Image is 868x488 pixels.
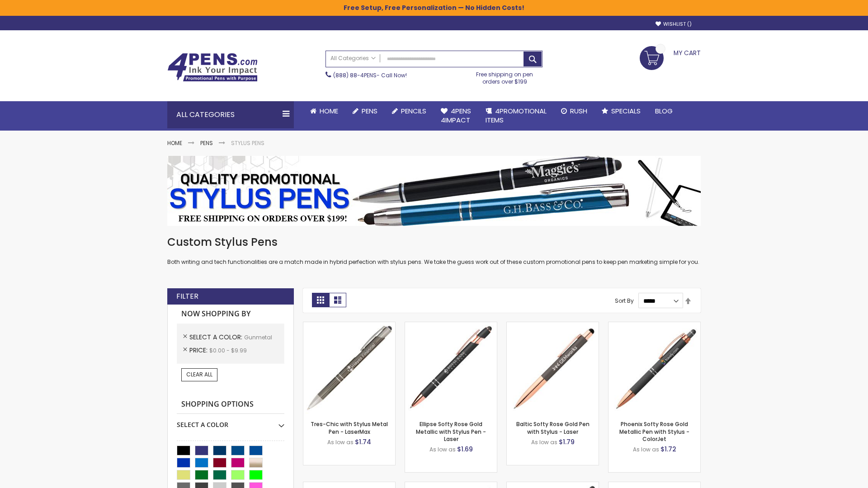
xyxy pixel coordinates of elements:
[429,446,456,453] span: As low as
[167,156,701,226] img: Stylus Pens
[457,445,473,454] span: $1.69
[209,347,247,354] span: $0.00 - $9.99
[486,106,547,125] span: 4PROMOTIONAL ITEMS
[633,446,659,453] span: As low as
[167,235,701,266] div: Both writing and tech functionalities are a match made in hybrid perfection with stylus pens. We ...
[189,346,209,355] span: Price
[231,139,264,147] strong: Stylus Pens
[362,106,377,116] span: Pens
[167,139,182,147] a: Home
[655,106,673,116] span: Blog
[181,368,217,381] a: Clear All
[559,437,575,446] span: $1.79
[167,235,701,249] h1: Custom Stylus Pens
[177,395,284,414] strong: Shopping Options
[312,293,329,307] strong: Grid
[467,67,543,85] div: Free shipping on pen orders over $199
[615,297,634,305] label: Sort By
[507,322,599,329] a: Baltic Softy Rose Gold Pen with Stylus - Laser-Gunmetal
[516,420,590,435] a: Baltic Softy Rose Gold Pen with Stylus - Laser
[326,51,380,66] a: All Categories
[609,322,700,329] a: Phoenix Softy Rose Gold Metallic Pen with Stylus Pen - ColorJet-Gunmetal
[327,438,354,446] span: As low as
[303,322,395,414] img: Tres-Chic with Stylus Metal Pen - LaserMax-Gunmetal
[648,101,680,121] a: Blog
[507,322,599,414] img: Baltic Softy Rose Gold Pen with Stylus - Laser-Gunmetal
[330,55,376,62] span: All Categories
[186,371,212,378] span: Clear All
[531,438,557,446] span: As low as
[401,106,426,116] span: Pencils
[405,322,497,329] a: Ellipse Softy Rose Gold Metallic with Stylus Pen - Laser-Gunmetal
[244,333,272,341] span: Gunmetal
[177,305,284,324] strong: Now Shopping by
[609,322,700,414] img: Phoenix Softy Rose Gold Metallic Pen with Stylus Pen - ColorJet-Gunmetal
[554,101,594,121] a: Rush
[405,322,497,414] img: Ellipse Softy Rose Gold Metallic with Stylus Pen - Laser-Gunmetal
[660,445,676,454] span: $1.72
[303,101,345,121] a: Home
[177,414,284,429] div: Select A Color
[656,21,692,28] a: Wishlist
[167,53,258,82] img: 4Pens Custom Pens and Promotional Products
[478,101,554,131] a: 4PROMOTIONALITEMS
[311,420,388,435] a: Tres-Chic with Stylus Metal Pen - LaserMax
[333,71,377,79] a: (888) 88-4PENS
[345,101,385,121] a: Pens
[333,71,407,79] span: - Call Now!
[189,333,244,342] span: Select A Color
[355,437,371,446] span: $1.74
[416,420,486,442] a: Ellipse Softy Rose Gold Metallic with Stylus Pen - Laser
[570,106,587,116] span: Rush
[167,101,294,128] div: All Categories
[320,106,338,116] span: Home
[611,106,641,116] span: Specials
[200,139,213,147] a: Pens
[619,420,689,442] a: Phoenix Softy Rose Gold Metallic Pen with Stylus - ColorJet
[385,101,434,121] a: Pencils
[176,291,198,301] strong: Filter
[441,106,471,125] span: 4Pens 4impact
[434,101,478,131] a: 4Pens4impact
[303,322,395,329] a: Tres-Chic with Stylus Metal Pen - LaserMax-Gunmetal
[594,101,648,121] a: Specials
